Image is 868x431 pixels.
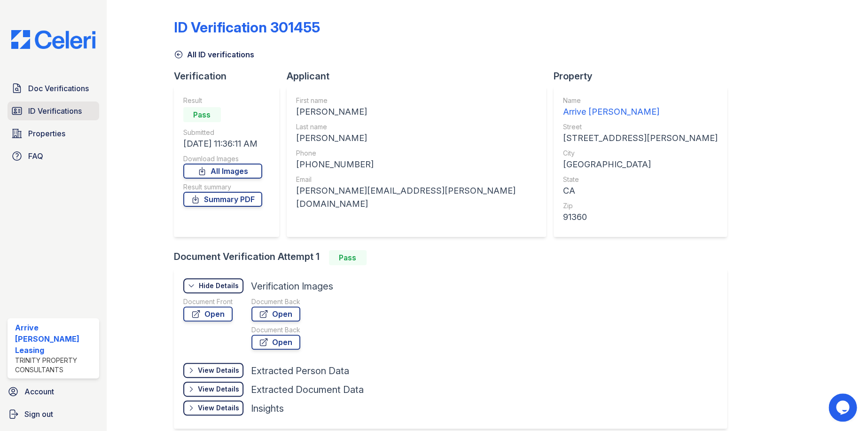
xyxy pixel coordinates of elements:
[563,96,718,118] a: Name Arrive [PERSON_NAME]
[296,122,537,132] div: Last name
[8,147,99,165] a: FAQ
[563,149,718,158] div: City
[183,306,233,321] a: Open
[287,70,554,83] div: Applicant
[4,405,103,423] a: Sign out
[198,366,239,375] div: View Details
[296,175,537,184] div: Email
[329,250,367,265] div: Pass
[296,96,537,105] div: First name
[174,19,320,36] div: ID Verification 301455
[563,175,718,184] div: State
[296,105,537,118] div: [PERSON_NAME]
[28,105,82,117] span: ID Verifications
[251,335,300,350] a: Open
[251,297,300,306] div: Document Back
[24,386,54,397] span: Account
[174,49,254,60] a: All ID verifications
[251,306,300,321] a: Open
[296,158,537,171] div: [PHONE_NUMBER]
[563,158,718,171] div: [GEOGRAPHIC_DATA]
[251,364,349,377] div: Extracted Person Data
[251,383,364,396] div: Extracted Document Data
[199,281,239,290] div: Hide Details
[8,79,99,98] a: Doc Verifications
[198,403,239,413] div: View Details
[183,297,233,306] div: Document Front
[183,96,262,105] div: Result
[183,154,262,164] div: Download Images
[24,408,53,420] span: Sign out
[563,122,718,132] div: Street
[28,83,89,94] span: Doc Verifications
[296,184,537,211] div: [PERSON_NAME][EMAIL_ADDRESS][PERSON_NAME][DOMAIN_NAME]
[15,322,95,356] div: Arrive [PERSON_NAME] Leasing
[251,402,284,415] div: Insights
[4,382,103,401] a: Account
[174,70,287,83] div: Verification
[563,105,718,118] div: Arrive [PERSON_NAME]
[183,137,262,150] div: [DATE] 11:36:11 AM
[8,124,99,143] a: Properties
[563,132,718,145] div: [STREET_ADDRESS][PERSON_NAME]
[296,132,537,145] div: [PERSON_NAME]
[829,393,859,422] iframe: chat widget
[563,96,718,105] div: Name
[251,280,333,293] div: Verification Images
[563,201,718,211] div: Zip
[28,128,65,139] span: Properties
[198,384,239,394] div: View Details
[28,150,43,162] span: FAQ
[183,192,262,207] a: Summary PDF
[183,164,262,179] a: All Images
[15,356,95,375] div: Trinity Property Consultants
[183,128,262,137] div: Submitted
[183,182,262,192] div: Result summary
[554,70,735,83] div: Property
[296,149,537,158] div: Phone
[183,107,221,122] div: Pass
[174,250,735,265] div: Document Verification Attempt 1
[4,30,103,49] img: CE_Logo_Blue-a8612792a0a2168367f1c8372b55b34899dd931a85d93a1a3d3e32e68fde9ad4.png
[563,211,718,224] div: 91360
[563,184,718,197] div: CA
[251,325,300,335] div: Document Back
[8,102,99,120] a: ID Verifications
